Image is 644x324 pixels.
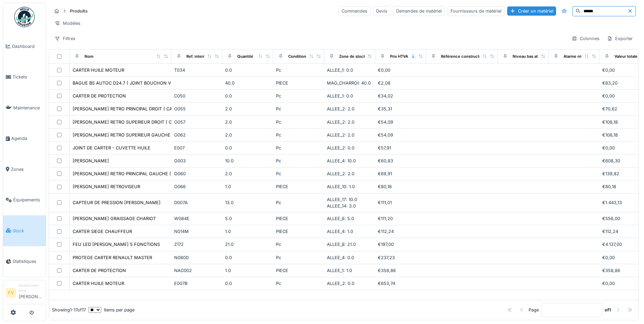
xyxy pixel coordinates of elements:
span: Agenda [11,135,43,142]
div: €653,74 [378,280,423,287]
span: ALLEE_2: 2.0 [327,120,354,125]
div: [PERSON_NAME] GRAISSAGE CHARIOT [73,215,156,222]
div: O057 [174,119,220,125]
span: ALLEE_4: 10.0 [327,158,356,163]
span: ALLEE_2: 0.0 [327,145,354,150]
span: Tickets [13,74,43,80]
span: ALLEE_8: 21.0 [327,242,356,247]
a: Maintenance [3,92,46,123]
div: O066 [174,183,220,190]
div: Quantité [237,54,253,59]
div: Nom [85,54,93,59]
span: ALLEE_2: 0.0 [327,281,354,286]
div: Référence constructeur [441,54,485,59]
div: BAGUE BS AUTOC D24.7 ( JOINT BOUCHON VIDANGE CARTER MOTEUR ) [73,80,229,86]
div: 0.0 [225,280,271,287]
div: PROTEGE CARTER RENAULT MASTER [73,254,152,261]
div: PIECE [276,215,321,222]
div: Commandes [338,6,370,16]
div: [PERSON_NAME] RETROVISEUR [73,183,140,190]
div: Pc [276,254,321,261]
div: items per page [89,307,134,313]
div: 21.0 [225,241,271,248]
a: Dashboard [3,31,46,62]
div: Zone de stockage [339,54,372,59]
div: €34,02 [378,93,423,99]
div: E007B [174,280,220,287]
div: CARTER HUILE MOTEUR [73,67,124,73]
div: 0.0 [225,93,271,99]
div: 10.0 [225,158,271,164]
div: €2,08 [378,80,423,86]
div: O060 [174,170,220,177]
div: Pc [276,145,321,151]
a: Stock [3,215,46,246]
div: PIECE [276,267,321,274]
div: 0.0 [225,67,271,73]
div: Conditionnement [288,54,320,59]
div: N080D [174,254,220,261]
span: Maintenance [13,105,43,111]
div: €111,20 [378,215,423,222]
div: PIECE [276,183,321,190]
div: Devis [373,6,390,16]
div: Exporter [604,34,636,43]
div: Fournisseurs de matériel [447,6,504,16]
div: O003 [174,158,220,164]
div: €60,83 [378,158,423,164]
li: [PERSON_NAME] [19,283,43,303]
div: 2.0 [225,106,271,112]
div: €237,23 [378,254,423,261]
div: Colonnes [569,34,603,43]
span: Équipements [13,197,43,203]
div: Showing 1 - 17 of 17 [52,307,86,313]
div: Pc [276,241,321,248]
div: O062 [174,132,220,138]
div: CARTER SIEGE CHAUFFEUR [73,228,132,235]
div: €54,09 [378,132,423,138]
div: Gestionnaire local [19,283,43,293]
div: [PERSON_NAME] RETRO SUPERIEUR DROIT ( CAMION 470 ET 471 ) [73,119,214,125]
span: Stock [13,228,43,234]
div: C050 [174,93,220,99]
div: Prix HTVA [390,54,408,59]
div: Pc [276,132,321,138]
span: ALLEE_1: 1.0 [327,268,352,273]
div: PIECE [276,80,321,86]
div: Pc [276,199,321,206]
span: Statistiques [13,258,43,265]
a: Zones [3,154,46,185]
div: 0.0 [225,254,271,261]
span: Dashboard [12,43,43,50]
div: W084E [174,215,220,222]
span: ALLEE_1: 0.0 [327,93,353,98]
span: MAG_CHARROI: 40.0 [327,80,371,86]
a: Statistiques [3,246,46,277]
div: Pc [276,280,321,287]
div: Page [529,307,539,313]
div: [PERSON_NAME] RETRO PRINCIPAL GAUCHE ( CAMION 470 ET 471 ) [73,170,218,177]
span: ALLEE_17: 10.0 [327,197,357,202]
div: €112,24 [378,228,423,235]
div: JOINT DE CARTER - CUVETTE HUILE [73,145,150,151]
a: Équipements [3,185,46,216]
div: Pc [276,170,321,177]
div: Pc [276,158,321,164]
div: €80,18 [378,183,423,190]
div: €197,00 [378,241,423,248]
div: N014M [174,228,220,235]
div: €69,91 [378,170,423,177]
div: Valeur totale [614,54,638,59]
span: ALLEE_4: 0.0 [327,255,354,260]
div: €111,01 [378,199,423,206]
div: NAC002 [174,267,220,274]
div: Modèles [52,18,84,28]
div: Pc [276,93,321,99]
span: ALLEE_1: 0.0 [327,68,353,73]
span: ALLEE_14: 3.0 [327,203,356,209]
div: Créer un matériel [507,6,556,16]
div: €54,09 [378,119,423,125]
div: E007 [174,145,220,151]
div: 1.0 [225,267,271,274]
span: ALLEE_4: 1.0 [327,229,353,234]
